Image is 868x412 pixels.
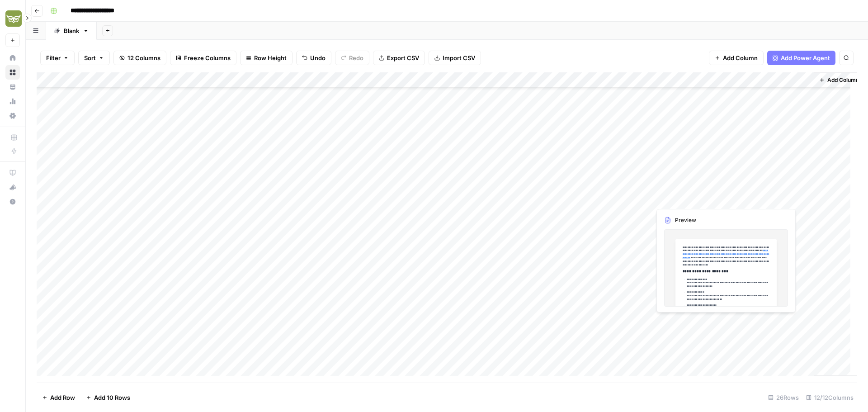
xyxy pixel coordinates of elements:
div: 12/12 Columns [802,390,857,405]
a: Browse [5,65,20,80]
button: Import CSV [429,51,481,65]
button: Add Power Agent [767,51,835,65]
a: Your Data [5,80,20,94]
a: Usage [5,94,20,109]
button: Redo [335,51,369,65]
span: Add Column [723,53,758,62]
span: Add Power Agent [781,53,830,62]
span: Row Height [254,53,287,62]
button: Add Column [816,74,863,86]
a: Blank [46,22,97,40]
div: Blank [64,26,79,35]
span: Freeze Columns [184,53,231,62]
a: AirOps Academy [5,166,20,180]
button: Undo [296,51,331,65]
span: Sort [84,53,96,62]
button: What's new? [5,180,20,194]
button: Add Row [37,390,80,405]
button: Add 10 Rows [80,390,136,405]
button: Add Column [709,51,764,65]
button: Help + Support [5,194,20,209]
span: Export CSV [387,53,419,62]
span: 12 Columns [127,53,160,62]
button: Freeze Columns [170,51,236,65]
button: Filter [40,51,75,65]
img: Evergreen Media Logo [5,10,22,27]
button: Row Height [240,51,292,65]
a: Home [5,51,20,65]
button: Workspace: Evergreen Media [5,7,20,30]
span: Undo [310,53,325,62]
span: Add 10 Rows [94,393,130,402]
button: Sort [78,51,110,65]
div: What's new? [6,180,19,194]
button: 12 Columns [113,51,166,65]
span: Redo [349,53,363,62]
span: Filter [46,53,61,62]
span: Add Row [50,393,75,402]
span: Import CSV [443,53,475,62]
div: 26 Rows [764,390,802,405]
a: Settings [5,109,20,123]
span: Add Column [827,76,859,84]
button: Export CSV [373,51,425,65]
